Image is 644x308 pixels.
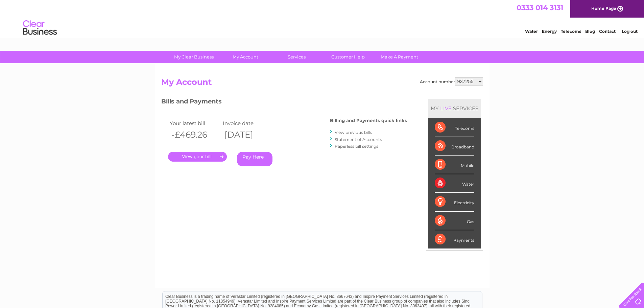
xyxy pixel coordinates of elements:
[622,29,638,34] a: Log out
[335,130,372,135] a: View previous bills
[435,174,474,193] div: Water
[161,77,483,90] h2: My Account
[221,128,275,142] th: [DATE]
[269,51,325,63] a: Services
[221,119,275,128] td: Invoice date
[168,119,221,128] td: Your latest bill
[439,105,453,112] div: LIVE
[435,193,474,211] div: Electricity
[168,128,221,142] th: -£469.26
[237,152,272,166] a: Pay Here
[435,118,474,137] div: Telecoms
[217,51,273,63] a: My Account
[585,29,595,34] a: Blog
[23,18,57,38] img: logo.png
[435,156,474,174] div: Mobile
[435,230,474,248] div: Payments
[542,29,557,34] a: Energy
[168,152,227,162] a: .
[525,29,538,34] a: Water
[517,3,563,12] a: 0333 014 3131
[335,137,382,142] a: Statement of Accounts
[435,212,474,230] div: Gas
[330,118,407,123] h4: Billing and Payments quick links
[428,99,481,118] div: MY SERVICES
[435,137,474,156] div: Broadband
[335,144,378,149] a: Paperless bill settings
[166,51,222,63] a: My Clear Business
[372,51,427,63] a: Make A Payment
[320,51,376,63] a: Customer Help
[420,77,483,86] div: Account number
[163,4,482,33] div: Clear Business is a trading name of Verastar Limited (registered in [GEOGRAPHIC_DATA] No. 3667643...
[561,29,581,34] a: Telecoms
[599,29,616,34] a: Contact
[161,97,407,109] h3: Bills and Payments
